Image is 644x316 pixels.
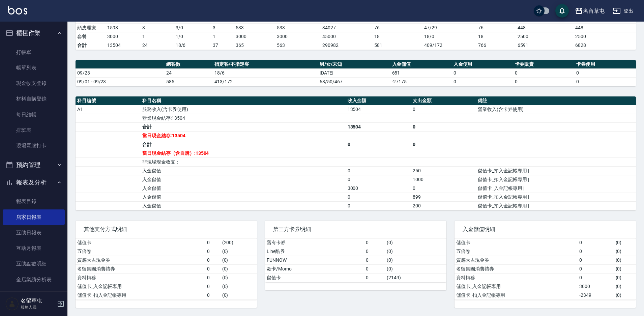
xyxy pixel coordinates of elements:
[575,68,636,77] td: 0
[455,238,578,247] td: 儲值卡
[373,23,422,32] td: 76
[165,77,213,86] td: 585
[76,256,205,264] td: 質感大吉現金券
[578,264,614,273] td: 0
[234,32,275,41] td: 3000
[513,60,575,69] th: 卡券販賣
[76,247,205,256] td: 五倍卷
[141,193,346,201] td: 入金儲值
[106,41,141,50] td: 13504
[3,240,65,256] a: 互助月報表
[221,238,257,247] td: ( 200 )
[614,273,636,282] td: ( 0 )
[346,184,411,193] td: 3000
[76,32,106,41] td: 套餐
[346,105,411,114] td: 13504
[3,122,65,138] a: 排班表
[174,41,211,50] td: 18/6
[411,96,476,105] th: 支出金額
[422,41,476,50] td: 409/172
[221,282,257,291] td: ( 0 )
[275,41,321,50] td: 563
[76,291,205,299] td: 儲值卡_扣入金記帳專用
[476,175,636,184] td: 儲值卡_扣入金記帳專用 |
[3,24,65,42] button: 櫃檯作業
[165,60,213,69] th: 總客數
[385,256,446,264] td: ( 0 )
[275,32,321,41] td: 3000
[141,41,174,50] td: 24
[411,140,476,149] td: 0
[165,68,213,77] td: 24
[574,23,636,32] td: 448
[455,238,636,300] table: a dense table
[411,201,476,210] td: 200
[346,122,411,131] td: 13504
[141,131,346,140] td: 當日現金結存:13504
[364,273,385,282] td: 0
[273,226,438,233] span: 第三方卡券明細
[265,264,364,273] td: 歐卡/Momo
[3,287,65,303] a: 營業統計分析表
[3,45,65,60] a: 打帳單
[390,77,452,86] td: -27175
[21,304,55,310] p: 服務人員
[385,264,446,273] td: ( 0 )
[346,175,411,184] td: 0
[265,238,446,282] table: a dense table
[76,96,141,105] th: 科目編號
[265,247,364,256] td: Line酷券
[3,91,65,107] a: 材料自購登錄
[452,60,513,69] th: 入金使用
[3,60,65,76] a: 帳單列表
[21,297,55,304] h5: 名留草屯
[614,291,636,299] td: ( 0 )
[205,256,220,264] td: 0
[452,77,513,86] td: 0
[513,68,575,77] td: 0
[213,77,318,86] td: 413/172
[572,4,607,18] button: 名留草屯
[422,32,476,41] td: 18 / 0
[411,184,476,193] td: 0
[364,264,385,273] td: 0
[5,297,19,311] img: Person
[422,23,476,32] td: 47 / 29
[385,247,446,256] td: ( 0 )
[141,122,346,131] td: 合計
[476,193,636,201] td: 儲值卡_扣入金記帳專用 |
[373,32,422,41] td: 18
[455,291,578,299] td: 儲值卡_扣入金記帳專用
[141,166,346,175] td: 入金儲值
[141,114,346,122] td: 營業現金結存:13504
[8,6,27,15] img: Logo
[3,138,65,153] a: 現場電腦打卡
[76,238,257,300] table: a dense table
[364,247,385,256] td: 0
[455,247,578,256] td: 五倍卷
[221,273,257,282] td: ( 0 )
[318,68,390,77] td: [DATE]
[106,32,141,41] td: 3000
[614,264,636,273] td: ( 0 )
[578,273,614,282] td: 0
[411,105,476,114] td: 0
[221,291,257,299] td: ( 0 )
[455,256,578,264] td: 質感大吉現金券
[614,256,636,264] td: ( 0 )
[141,105,346,114] td: 服務收入(含卡券使用)
[516,41,574,50] td: 6591
[221,256,257,264] td: ( 0 )
[211,23,234,32] td: 3
[76,41,106,50] td: 合計
[476,41,516,50] td: 766
[221,247,257,256] td: ( 0 )
[346,96,411,105] th: 收入金額
[411,175,476,184] td: 1000
[76,23,106,32] td: 頭皮理療
[390,68,452,77] td: 651
[141,184,346,193] td: 入金儲值
[174,23,211,32] td: 3 / 0
[578,256,614,264] td: 0
[578,291,614,299] td: -2349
